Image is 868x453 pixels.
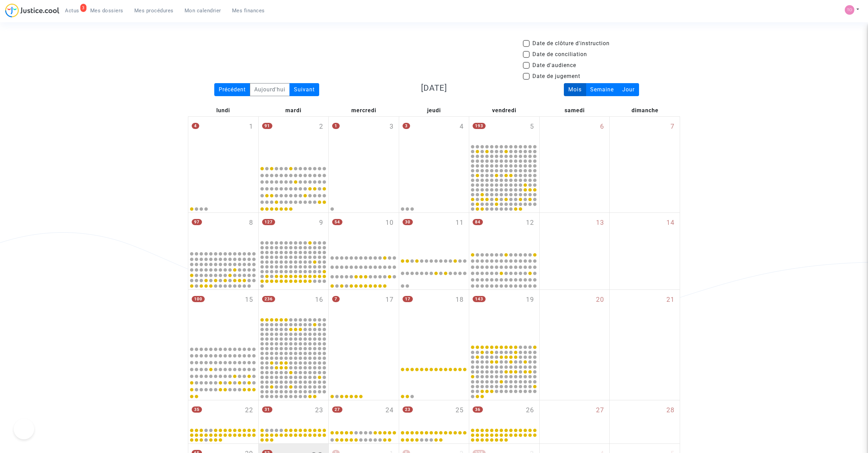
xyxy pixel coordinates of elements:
span: 30 [403,219,413,225]
h3: [DATE] [355,83,513,93]
span: Date de conciliation [532,50,587,59]
span: 91 [262,123,272,129]
span: 24 [385,405,394,415]
span: 236 [262,296,275,302]
span: 22 [245,405,253,415]
a: Mon calendrier [179,5,227,16]
span: 9 [319,218,323,228]
span: 14 [666,218,675,228]
div: jeudi septembre 11, 30 events, click to expand [399,213,469,250]
div: mercredi [328,105,399,116]
div: samedi septembre 27 [540,400,610,443]
span: Mes procédures [134,8,174,14]
div: mardi septembre 2, 91 events, click to expand [259,117,329,164]
span: 31 [262,406,272,413]
div: vendredi septembre 12, 84 events, click to expand [469,213,539,250]
span: 54 [332,219,342,225]
a: Mes dossiers [85,5,129,16]
span: 8 [249,218,253,228]
div: lundi septembre 15, 100 events, click to expand [188,290,258,344]
div: dimanche [610,105,680,116]
img: jc-logo.svg [5,3,59,17]
div: Suivant [289,83,319,96]
span: 97 [192,219,202,225]
span: 7 [332,296,340,302]
div: vendredi septembre 5, 193 events, click to expand [469,117,539,143]
span: Mes dossiers [90,8,123,14]
div: lundi septembre 8, 97 events, click to expand [188,213,258,250]
a: Mes finances [227,5,270,16]
span: 12 [526,218,534,228]
div: lundi septembre 1, 4 events, click to expand [188,117,258,164]
span: 16 [315,295,323,305]
span: Mes finances [232,8,265,14]
div: vendredi septembre 26, 36 events, click to expand [469,400,539,427]
div: mercredi septembre 24, 27 events, click to expand [329,400,399,427]
span: 28 [666,405,675,415]
a: 3Actus [59,5,85,16]
div: Semaine [586,83,618,96]
div: jeudi [399,105,469,116]
div: dimanche septembre 28 [610,400,680,443]
span: Actus [65,8,79,14]
div: lundi [188,105,258,116]
div: jeudi septembre 4, 3 events, click to expand [399,117,469,164]
span: 11 [456,218,464,228]
span: 143 [473,296,486,302]
a: Mes procédures [129,5,179,16]
div: dimanche septembre 7 [610,117,680,212]
span: 3 [403,123,410,129]
div: vendredi [469,105,540,116]
div: mardi [258,105,329,116]
span: 17 [385,295,394,305]
span: 4 [192,123,199,129]
span: Date de clôture d'instruction [532,39,610,48]
div: jeudi septembre 25, 23 events, click to expand [399,400,469,427]
span: 10 [385,218,394,228]
div: 3 [80,4,86,12]
div: samedi septembre 20 [540,290,610,400]
span: 27 [596,405,604,415]
span: 193 [473,123,486,129]
span: 26 [526,405,534,415]
span: 19 [526,295,534,305]
img: fe1f3729a2b880d5091b466bdc4f5af5 [845,5,854,15]
div: mercredi septembre 10, 54 events, click to expand [329,213,399,250]
span: 36 [473,406,483,413]
span: 15 [245,295,253,305]
div: dimanche septembre 21 [610,290,680,400]
span: 100 [192,296,205,302]
span: 2 [319,122,323,132]
div: dimanche septembre 14 [610,213,680,289]
div: mardi septembre 23, 31 events, click to expand [259,400,329,427]
span: Date d'audience [532,61,576,69]
div: mercredi septembre 17, 7 events, click to expand [329,290,399,344]
div: Aujourd'hui [250,83,290,96]
span: 25 [456,405,464,415]
div: mardi septembre 9, 127 events, click to expand [259,213,329,240]
span: 17 [403,296,413,302]
div: mardi septembre 16, 236 events, click to expand [259,290,329,316]
div: Mois [564,83,586,96]
div: jeudi septembre 18, 17 events, click to expand [399,290,469,344]
span: 20 [596,295,604,305]
div: samedi septembre 13 [540,213,610,289]
span: Date de jugement [532,72,580,80]
div: Jour [618,83,639,96]
span: 21 [666,295,675,305]
span: 27 [332,406,342,413]
span: 13 [596,218,604,228]
iframe: Help Scout Beacon - Open [14,419,34,439]
div: Précédent [214,83,250,96]
span: 6 [600,122,604,132]
div: samedi [540,105,610,116]
span: 23 [403,406,413,413]
div: samedi septembre 6 [540,117,610,212]
div: lundi septembre 22, 35 events, click to expand [188,400,258,427]
span: 7 [670,122,675,132]
span: 23 [315,405,323,415]
span: 5 [530,122,534,132]
span: Mon calendrier [185,8,221,14]
span: 4 [460,122,464,132]
span: 1 [249,122,253,132]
